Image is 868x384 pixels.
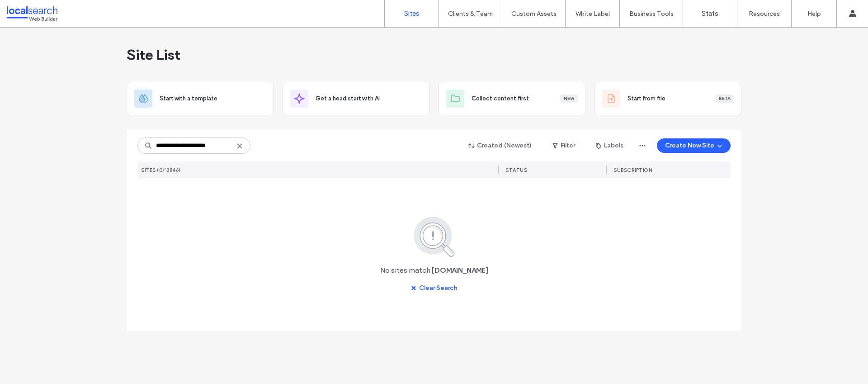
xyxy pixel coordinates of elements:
[560,95,578,103] div: New
[629,10,674,18] label: Business Tools
[316,94,380,103] span: Get a head start with AI
[702,9,718,18] label: Stats
[543,138,584,153] button: Filter
[715,95,734,103] div: Beta
[613,167,652,173] span: SUBSCRIPTION
[657,138,731,153] button: Create New Site
[401,215,467,258] img: search.svg
[511,10,557,18] label: Custom Assets
[439,82,585,115] div: Collect content firstNew
[160,94,217,103] span: Start with a template
[576,10,610,18] label: White Label
[127,46,180,64] span: Site List
[404,9,420,18] label: Sites
[403,281,466,295] button: Clear Search
[461,138,540,153] button: Created (Newest)
[588,138,632,153] button: Labels
[432,265,488,275] span: [DOMAIN_NAME]
[141,167,181,173] span: SITES (0/13846)
[472,94,529,103] span: Collect content first
[380,265,430,275] span: No sites match
[283,82,429,115] div: Get a head start with AI
[749,10,780,18] label: Resources
[627,94,665,103] span: Start from file
[127,82,274,115] div: Start with a template
[594,82,741,115] div: Start from fileBeta
[505,167,527,173] span: STATUS
[448,10,493,18] label: Clients & Team
[807,10,821,18] label: Help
